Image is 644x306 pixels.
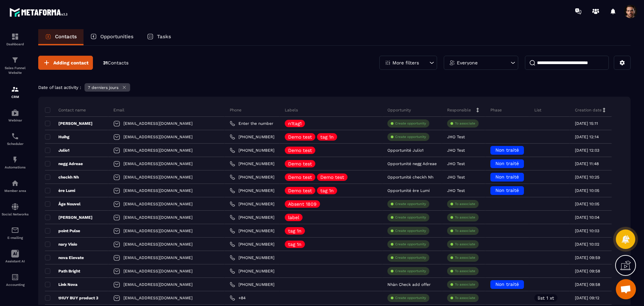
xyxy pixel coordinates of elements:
[230,242,274,247] a: [PHONE_NUMBER]
[11,109,19,117] img: automations
[616,279,636,299] div: Mở cuộc trò chuyện
[575,107,602,113] p: Creation date
[395,242,426,247] p: Create opportunity
[38,29,84,45] a: Contacts
[230,215,274,220] a: [PHONE_NUMBER]
[2,42,29,46] p: Dashboard
[38,56,93,70] button: Adding contact
[320,175,344,180] p: Demo test
[288,228,302,233] p: tag 1n
[288,121,302,126] p: n1tag1
[447,188,465,193] p: JHO Test
[108,60,128,65] span: Contacts
[387,175,433,180] p: Opportunité checkh Nh
[11,203,19,211] img: social-network
[2,151,29,174] a: automationsautomationsAutomations
[387,188,430,193] p: Opportunité ère Lumi
[53,59,89,66] span: Adding contact
[230,161,274,166] a: [PHONE_NUMBER]
[534,107,541,113] p: List
[230,134,274,140] a: [PHONE_NUMBER]
[230,201,274,207] a: [PHONE_NUMBER]
[288,135,312,139] p: Demo test
[575,282,600,287] p: [DATE] 09:58
[2,259,29,263] p: Assistant AI
[11,132,19,140] img: scheduler
[395,135,426,139] p: Create opportunity
[84,29,140,45] a: Opportunities
[45,242,77,247] p: nary Visio
[230,188,274,193] a: [PHONE_NUMBER]
[88,85,118,90] p: 7 derniers jours
[230,282,274,287] a: [PHONE_NUMBER]
[230,148,274,153] a: [PHONE_NUMBER]
[455,202,475,206] p: To associate
[45,282,77,287] p: Link Nova
[230,228,274,234] a: [PHONE_NUMBER]
[100,34,133,40] p: Opportunities
[2,198,29,221] a: social-networksocial-networkSocial Networks
[455,269,475,273] p: To associate
[45,188,75,193] p: ère Lumi
[2,95,29,99] p: CRM
[45,201,80,207] p: Âge Nouvel
[45,228,80,234] p: point Pulse
[2,268,29,292] a: accountantaccountantAccounting
[2,245,29,268] a: Assistant AI
[45,148,69,153] p: Julio1
[447,148,465,153] p: JHO Test
[575,188,599,193] p: [DATE] 10:05
[2,80,29,104] a: formationformationCRM
[575,296,599,300] p: [DATE] 09:12
[387,148,424,153] p: Opportunité Julio1
[11,273,19,281] img: accountant
[11,179,19,187] img: automations
[11,33,19,41] img: formation
[447,107,471,113] p: Responsible
[495,282,519,287] span: Non traité
[395,296,426,300] p: Create opportunity
[575,202,599,206] p: [DATE] 10:05
[320,188,334,193] p: tag 1n
[2,142,29,146] p: Scheduler
[2,28,29,51] a: formationformationDashboard
[45,215,93,220] p: [PERSON_NAME]
[395,121,426,126] p: Create opportunity
[395,255,426,260] p: Create opportunity
[395,269,426,273] p: Create opportunity
[2,66,29,75] p: Sales Funnel Website
[447,161,465,166] p: JHO Test
[575,215,599,220] p: [DATE] 10:04
[395,215,426,220] p: Create opportunity
[45,174,79,180] p: checkh Nh
[575,148,599,153] p: [DATE] 12:03
[2,51,29,80] a: formationformationSales Funnel Website
[45,107,86,113] p: Contact name
[9,6,70,18] img: logo
[157,34,171,40] p: Tasks
[38,85,81,90] p: Date of last activity :
[45,295,98,301] p: tHUY BUY product 3
[455,296,475,300] p: To associate
[288,148,312,153] p: Demo test
[575,228,599,233] p: [DATE] 10:03
[575,161,599,166] p: [DATE] 11:48
[320,135,334,139] p: tag 1n
[230,295,246,301] a: +84
[2,221,29,245] a: emailemailE-mailing
[455,228,475,233] p: To associate
[575,255,600,260] p: [DATE] 09:59
[395,228,426,233] p: Create opportunity
[495,188,519,193] span: Non traité
[455,255,475,260] p: To associate
[2,118,29,122] p: Webinar
[495,147,519,153] span: Non traité
[387,161,437,166] p: Opportunité negg Adreae
[2,174,29,198] a: automationsautomationsMember area
[230,268,274,274] a: [PHONE_NUMBER]
[392,60,419,65] p: More filters
[11,226,19,234] img: email
[113,107,124,113] p: Email
[140,29,178,45] a: Tasks
[455,242,475,247] p: To associate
